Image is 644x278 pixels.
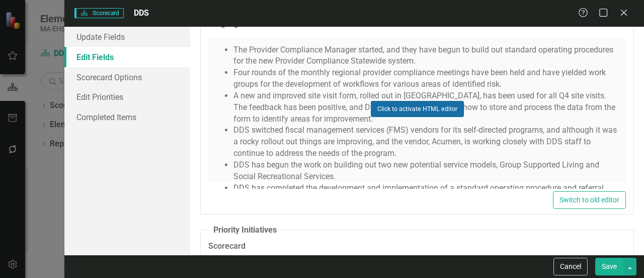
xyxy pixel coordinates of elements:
span: Scorecard [74,8,124,18]
a: Update Fields [64,27,190,47]
legend: Priority Initiatives [208,225,282,236]
a: Completed Items [64,107,190,127]
a: Edit Fields [64,47,190,67]
li: DDS has completed the development and implementation of a standard operating procedure and referr... [233,183,621,206]
button: Switch to old editor [553,191,626,209]
a: Scorecard Options [64,67,190,87]
a: Edit Priorities [64,87,190,107]
label: Scorecard [208,241,626,252]
button: Save [595,258,623,275]
button: Cancel [553,258,588,275]
span: DDS [134,8,149,18]
button: Click to activate HTML editor [371,101,464,117]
